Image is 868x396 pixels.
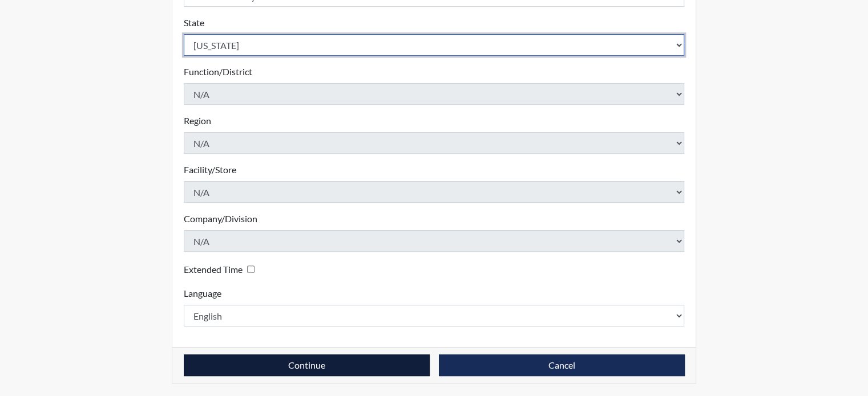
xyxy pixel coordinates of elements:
button: Cancel [439,354,685,376]
label: Language [184,287,221,300]
label: Company/Division [184,212,257,226]
div: Checking this box will provide the interviewee with an accomodation of extra time to answer each ... [184,261,259,277]
button: Continue [184,354,430,376]
label: Function/District [184,65,252,79]
label: Region [184,114,211,128]
label: Facility/Store [184,163,236,177]
label: State [184,16,204,30]
label: Extended Time [184,263,243,276]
